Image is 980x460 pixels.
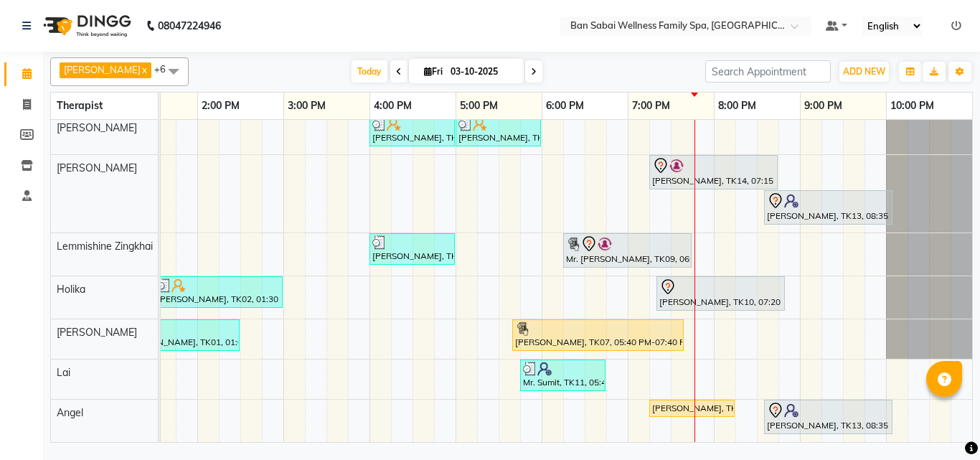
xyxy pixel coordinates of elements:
[456,95,501,116] a: 5:00 PM
[715,95,760,116] a: 8:00 PM
[628,95,674,116] a: 7:00 PM
[198,95,243,116] a: 2:00 PM
[64,64,141,75] span: [PERSON_NAME]
[57,366,70,379] span: Lai
[801,95,846,116] a: 9:00 PM
[57,161,137,174] span: [PERSON_NAME]
[154,63,176,75] span: +6
[158,6,221,46] b: 08047224946
[352,60,387,83] span: Today
[113,321,238,349] div: Mr.[PERSON_NAME], TK01, 01:00 PM-02:30 PM, Swedish Massage (Medium Pressure)-90min
[522,362,604,389] div: Mr. Sumit, TK11, 05:45 PM-06:45 PM, Swedish Massage (Medium Pressure)-60min
[371,117,453,144] div: [PERSON_NAME], TK05, 04:00 PM-05:00 PM, Thai/Dry/Sports Massage(Strong Pressure-60min)
[705,60,831,83] input: Search Appointment
[514,321,682,349] div: [PERSON_NAME], TK07, 05:40 PM-07:40 PM, Deep Tissue Massage (Strong Pressure)-4000
[457,117,540,144] div: [PERSON_NAME], TK05, 05:00 PM-06:00 PM, Aroma Oil massage (Light Pressure)/2500
[57,406,83,419] span: Angel
[57,240,153,253] span: Lemmishine Zingkhai
[370,95,415,116] a: 4:00 PM
[843,66,885,77] span: ADD NEW
[57,283,85,296] span: Holika
[446,61,518,83] input: 2025-10-03
[839,62,889,82] button: ADD NEW
[371,235,453,263] div: [PERSON_NAME], TK03, 04:00 PM-05:00 PM, Deep Tissue Massage (Strong Pressure)-2500
[57,99,103,112] span: Therapist
[420,66,446,77] span: Fri
[37,6,135,46] img: logo
[651,402,733,415] div: [PERSON_NAME], TK04, 07:15 PM-08:15 PM, Balinese Massage (Medium to Strong Pressure)2500
[887,95,938,116] a: 10:00 PM
[57,121,137,134] span: [PERSON_NAME]
[765,192,891,222] div: [PERSON_NAME], TK13, 08:35 PM-10:05 PM, Deep Tissue Massage (Strong Pressure)-3500
[156,278,281,306] div: [PERSON_NAME], TK02, 01:30 PM-03:00 PM, Deep Tissue Massage (Strong Pressure)-3500
[565,235,690,266] div: Mr. [PERSON_NAME], TK09, 06:15 PM-07:45 PM, Swedish Massage (Medium Pressure)-90min
[141,64,147,75] a: x
[658,278,783,309] div: [PERSON_NAME], TK10, 07:20 PM-08:50 PM, Deep Tissue Massage (Strong Pressure)-3500
[765,402,891,432] div: [PERSON_NAME], TK13, 08:35 PM-10:05 PM, Deep Tissue Massage (Strong Pressure)-3500
[57,326,137,339] span: [PERSON_NAME]
[651,157,776,187] div: [PERSON_NAME], TK14, 07:15 PM-08:45 PM, Deep Tissue Massage (Strong Pressure)-3500
[284,95,329,116] a: 3:00 PM
[542,95,588,116] a: 6:00 PM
